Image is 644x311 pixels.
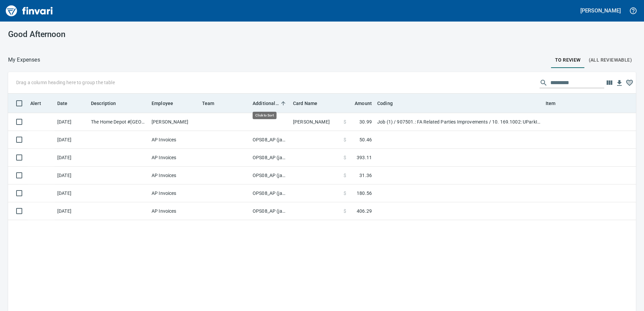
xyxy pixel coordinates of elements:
[88,113,149,131] td: The Home Depot #[GEOGRAPHIC_DATA]
[357,208,372,214] span: 406.29
[149,167,199,184] td: AP Invoices
[202,99,223,107] span: Team
[344,208,346,214] span: $
[4,3,55,19] img: Finvari
[149,149,199,167] td: AP Invoices
[91,99,116,107] span: Description
[250,149,290,167] td: OPS08_AP (janettep, samr)
[253,99,288,107] span: Additional Reviewer
[250,167,290,184] td: OPS08_AP (janettep, samr)
[293,99,326,107] span: Card Name
[55,167,88,184] td: [DATE]
[149,184,199,202] td: AP Invoices
[344,118,346,125] span: $
[624,78,635,88] button: Column choices favorited. Click to reset to default
[57,99,76,107] span: Date
[546,99,565,107] span: Item
[30,99,41,107] span: Alert
[614,78,624,88] button: Download Table
[16,79,115,86] p: Drag a column heading here to group the table
[344,172,346,179] span: $
[8,56,40,64] nav: breadcrumb
[346,99,372,107] span: Amount
[355,99,372,107] span: Amount
[375,113,543,131] td: Job (1) / 907501.: FA Related Parties Improvements / 10. 169.1002: UParkIt Vancouver Misc. Projec...
[555,56,581,64] span: To Review
[359,136,372,143] span: 50.46
[377,99,393,107] span: Coding
[290,113,341,131] td: [PERSON_NAME]
[55,184,88,202] td: [DATE]
[344,190,346,197] span: $
[57,99,68,107] span: Date
[344,136,346,143] span: $
[253,99,279,107] span: Additional Reviewer
[250,202,290,220] td: OPS08_AP (janettep, samr)
[546,99,556,107] span: Item
[149,131,199,149] td: AP Invoices
[55,131,88,149] td: [DATE]
[8,56,40,64] p: My Expenses
[359,172,372,179] span: 31.36
[344,154,346,161] span: $
[604,78,614,88] button: Choose columns to display
[8,30,206,39] h3: Good Afternoon
[30,99,50,107] span: Alert
[357,190,372,197] span: 180.56
[293,99,317,107] span: Card Name
[55,149,88,167] td: [DATE]
[152,99,182,107] span: Employee
[91,99,125,107] span: Description
[152,99,173,107] span: Employee
[250,131,290,149] td: OPS08_AP (janettep, samr)
[55,113,88,131] td: [DATE]
[202,99,215,107] span: Team
[377,99,401,107] span: Coding
[589,56,632,64] span: (All Reviewable)
[250,184,290,202] td: OPS08_AP (janettep, samr)
[579,5,622,16] button: [PERSON_NAME]
[357,154,372,161] span: 393.11
[55,202,88,220] td: [DATE]
[359,118,372,125] span: 30.99
[149,113,199,131] td: [PERSON_NAME]
[149,202,199,220] td: AP Invoices
[580,7,621,14] h5: [PERSON_NAME]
